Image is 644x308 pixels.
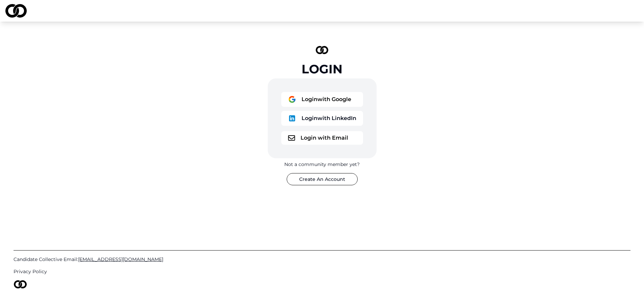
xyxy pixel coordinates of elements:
[14,268,630,275] a: Privacy Policy
[281,111,363,126] button: logoLoginwith LinkedIn
[281,92,363,107] button: logoLoginwith Google
[288,135,295,141] img: logo
[284,161,360,168] div: Not a community member yet?
[287,173,358,185] button: Create An Account
[14,256,630,263] a: Candidate Collective Email:[EMAIL_ADDRESS][DOMAIN_NAME]
[281,131,363,145] button: logoLogin with Email
[302,62,342,76] div: Login
[14,280,27,288] img: logo
[78,256,163,262] span: [EMAIL_ADDRESS][DOMAIN_NAME]
[5,4,27,18] img: logo
[288,114,296,122] img: logo
[316,46,329,54] img: logo
[288,95,296,103] img: logo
